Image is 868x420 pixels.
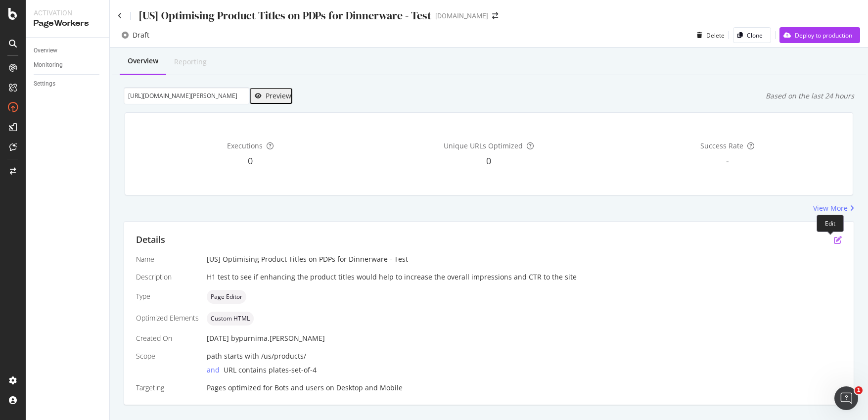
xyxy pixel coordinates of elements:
[207,351,306,361] span: path starts with /us/products/
[128,56,158,66] div: Overview
[136,272,199,282] div: Description
[766,91,854,101] div: Based on the last 24 hours
[34,46,102,56] a: Overview
[726,155,729,167] span: -
[124,87,250,104] input: Preview your optimization on a URL
[817,215,844,232] div: Edit
[136,233,165,246] div: Details
[136,254,199,264] div: Name
[34,79,102,89] a: Settings
[486,155,491,167] span: 0
[207,365,224,375] div: and
[136,383,199,393] div: Targeting
[34,60,63,70] div: Monitoring
[136,333,199,343] div: Created On
[207,312,254,326] div: neutral label
[700,141,743,150] span: Success Rate
[174,57,207,67] div: Reporting
[207,272,842,282] div: H1 test to see if enhancing the product titles would help to increase the overall impressions and...
[136,351,199,361] div: Scope
[733,27,771,43] button: Clone
[250,88,292,104] button: Preview
[706,31,725,40] div: Delete
[266,92,291,100] div: Preview
[813,203,854,213] a: View More
[231,333,325,343] div: by purnima.[PERSON_NAME]
[207,383,842,393] div: Pages optimized for on
[834,236,842,244] div: pen-to-square
[34,79,55,89] div: Settings
[779,27,860,43] button: Deploy to production
[435,11,488,21] div: [DOMAIN_NAME]
[207,290,246,304] div: neutral label
[138,8,431,23] div: [US] Optimising Product Titles on PDPs for Dinnerware - Test
[492,12,498,19] div: arrow-right-arrow-left
[274,383,324,393] div: Bots and users
[813,203,848,213] div: View More
[855,386,863,394] span: 1
[336,383,403,393] div: Desktop and Mobile
[211,294,242,300] span: Page Editor
[34,8,101,18] div: Activation
[136,313,199,323] div: Optimized Elements
[747,31,763,40] div: Clone
[693,27,725,43] button: Delete
[211,316,250,322] span: Custom HTML
[248,155,253,167] span: 0
[34,46,57,56] div: Overview
[795,31,852,40] div: Deploy to production
[133,30,149,40] div: Draft
[227,141,263,150] span: Executions
[834,386,858,410] iframe: Intercom live chat
[34,18,101,29] div: PageWorkers
[34,60,102,70] a: Monitoring
[118,12,122,19] a: Click to go back
[136,291,199,301] div: Type
[207,254,842,264] div: [US] Optimising Product Titles on PDPs for Dinnerware - Test
[207,333,842,343] div: [DATE]
[224,365,317,374] span: URL contains plates-set-of-4
[444,141,523,150] span: Unique URLs Optimized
